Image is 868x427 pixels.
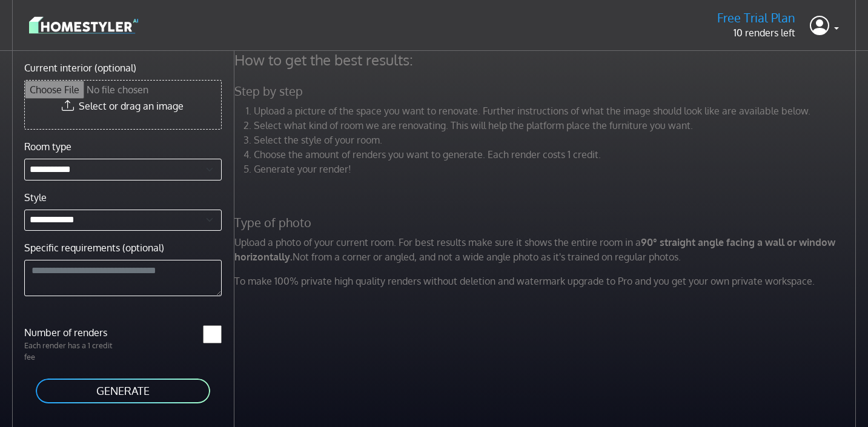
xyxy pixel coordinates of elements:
li: Select what kind of room we are renovating. This will help the platform place the furniture you w... [254,118,859,133]
h5: Type of photo [227,215,866,230]
li: Generate your render! [254,162,859,176]
li: Choose the amount of renders you want to generate. Each render costs 1 credit. [254,147,859,162]
strong: 90° straight angle facing a wall or window horizontally. [234,236,835,263]
p: Upload a photo of your current room. For best results make sure it shows the entire room in a Not... [227,235,866,264]
li: Select the style of your room. [254,133,859,147]
li: Upload a picture of the space you want to renovate. Further instructions of what the image should... [254,104,859,118]
label: Style [24,190,47,205]
p: Each render has a 1 credit fee [17,340,123,363]
img: logo-3de290ba35641baa71223ecac5eacb59cb85b4c7fdf211dc9aaecaaee71ea2f8.svg [29,15,138,36]
label: Current interior (optional) [24,61,136,75]
h5: Step by step [227,84,866,99]
p: 10 renders left [717,25,795,40]
label: Number of renders [17,325,123,340]
label: Room type [24,139,71,154]
label: Specific requirements (optional) [24,240,164,255]
h4: How to get the best results: [227,51,866,69]
h5: Free Trial Plan [717,10,795,25]
p: To make 100% private high quality renders without deletion and watermark upgrade to Pro and you g... [227,274,866,288]
button: GENERATE [35,377,211,405]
